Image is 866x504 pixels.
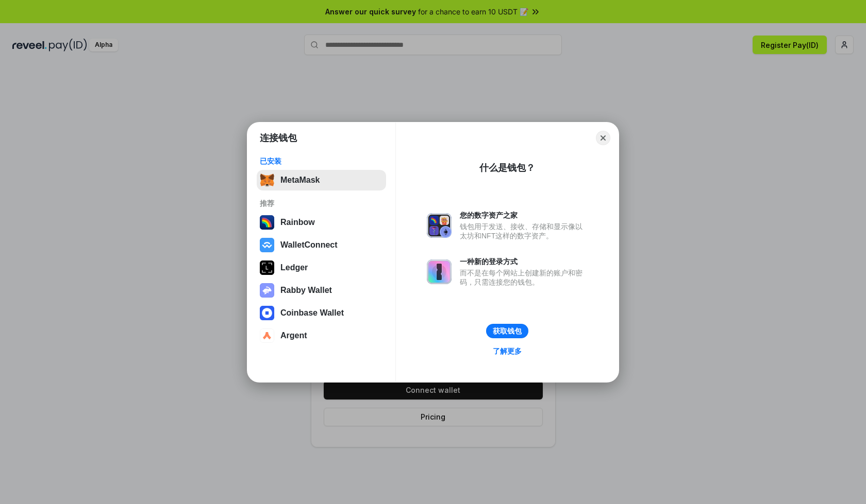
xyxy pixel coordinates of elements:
[479,162,535,174] div: 什么是钱包？
[260,260,274,275] img: svg+xml,%3Csvg%20xmlns%3D%22http%3A%2F%2Fwww.w3.org%2F2000%2Fsvg%22%20width%3D%2228%22%20height%3...
[260,157,383,166] div: 已安装
[487,344,528,358] a: 了解更多
[427,259,452,284] img: svg+xml,%3Csvg%20xmlns%3D%22http%3A%2F%2Fwww.w3.org%2F2000%2Fsvg%22%20fill%3D%22none%22%20viewBox...
[596,131,610,145] button: Close
[257,280,386,301] button: Rabby Wallet
[280,331,307,340] div: Argent
[460,211,588,220] div: 您的数字资产之家
[260,132,297,144] h1: 连接钱包
[460,257,588,266] div: 一种新的登录方式
[280,218,315,227] div: Rainbow
[260,173,274,187] img: svg+xml,%3Csvg%20fill%3D%22none%22%20height%3D%2233%22%20viewBox%3D%220%200%2035%2033%22%20width%...
[260,306,274,320] img: svg+xml,%3Csvg%20width%3D%2228%22%20height%3D%2228%22%20viewBox%3D%220%200%2028%2028%22%20fill%3D...
[257,212,386,233] button: Rainbow
[260,238,274,252] img: svg+xml,%3Csvg%20width%3D%2228%22%20height%3D%2228%22%20viewBox%3D%220%200%2028%2028%22%20fill%3D...
[280,240,338,250] div: WalletConnect
[280,176,320,185] div: MetaMask
[260,328,274,343] img: svg+xml,%3Csvg%20width%3D%2228%22%20height%3D%2228%22%20viewBox%3D%220%200%2028%2028%22%20fill%3D...
[427,213,452,238] img: svg+xml,%3Csvg%20xmlns%3D%22http%3A%2F%2Fwww.w3.org%2F2000%2Fsvg%22%20fill%3D%22none%22%20viewBox...
[260,199,383,208] div: 推荐
[260,283,274,298] img: svg+xml,%3Csvg%20xmlns%3D%22http%3A%2F%2Fwww.w3.org%2F2000%2Fsvg%22%20fill%3D%22none%22%20viewBox...
[257,257,386,278] button: Ledger
[280,263,308,272] div: Ledger
[486,324,528,338] button: 获取钱包
[257,303,386,323] button: Coinbase Wallet
[493,346,522,356] div: 了解更多
[280,286,332,295] div: Rabby Wallet
[257,325,386,346] button: Argent
[460,222,588,240] div: 钱包用于发送、接收、存储和显示像以太坊和NFT这样的数字资产。
[493,326,522,336] div: 获取钱包
[257,235,386,255] button: WalletConnect
[260,215,274,230] img: svg+xml,%3Csvg%20width%3D%22120%22%20height%3D%22120%22%20viewBox%3D%220%200%20120%20120%22%20fil...
[257,170,386,190] button: MetaMask
[460,268,588,287] div: 而不是在每个网站上创建新的账户和密码，只需连接您的钱包。
[280,308,344,318] div: Coinbase Wallet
